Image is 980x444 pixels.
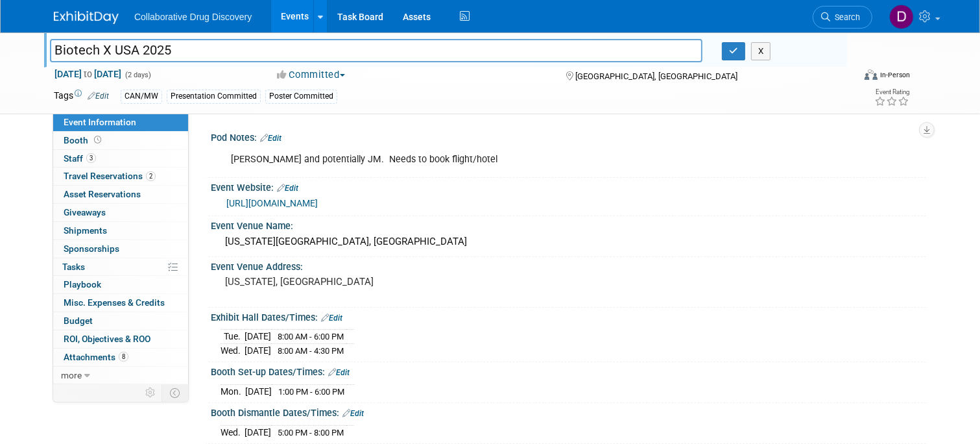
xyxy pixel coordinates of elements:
[64,189,141,199] span: Asset Reservations
[225,276,495,288] pre: [US_STATE], [GEOGRAPHIC_DATA]
[277,184,298,193] a: Edit
[222,147,787,173] div: [PERSON_NAME] and potentially JM. Needs to book flight/hotel
[53,258,188,276] a: Tasks
[162,384,189,401] td: Toggle Event Tabs
[119,352,128,362] span: 8
[783,68,910,87] div: Event Format
[211,128,926,145] div: Pod Notes:
[889,5,914,29] img: Daniel Castro
[273,68,350,82] button: Committed
[91,135,104,145] span: Booth not reserved yet
[146,171,156,181] span: 2
[64,334,150,344] span: ROI, Objectives & ROO
[53,312,188,330] a: Budget
[221,343,245,357] td: Wed.
[53,294,188,312] a: Misc. Expenses & Credits
[265,90,337,103] div: Poster Committed
[134,12,252,22] span: Collaborative Drug Discovery
[245,330,271,344] td: [DATE]
[865,69,878,80] img: Format-Inperson.png
[221,425,245,439] td: Wed.
[874,89,909,95] div: Event Rating
[260,134,281,143] a: Edit
[86,153,96,163] span: 3
[879,70,910,80] div: In-Person
[211,308,926,325] div: Exhibit Hall Dates/Times:
[53,330,188,348] a: ROI, Objectives & ROO
[88,92,109,101] a: Edit
[211,257,926,273] div: Event Venue Address:
[64,153,96,164] span: Staff
[53,167,188,185] a: Travel Reservations2
[211,178,926,195] div: Event Website:
[278,332,344,341] span: 8:00 AM - 6:00 PM
[211,403,926,420] div: Booth Dismantle Dates/Times:
[751,42,771,60] button: X
[54,89,109,104] td: Tags
[82,69,94,79] span: to
[53,276,188,293] a: Playbook
[64,135,104,145] span: Booth
[53,349,188,366] a: Attachments8
[830,12,860,22] span: Search
[321,314,342,323] a: Edit
[53,150,188,167] a: Staff3
[278,428,344,438] span: 5:00 PM - 8:00 PM
[813,6,872,29] a: Search
[226,198,318,208] a: [URL][DOMAIN_NAME]
[61,370,82,380] span: more
[328,368,350,377] a: Edit
[221,232,916,252] div: [US_STATE][GEOGRAPHIC_DATA], [GEOGRAPHIC_DATA]
[245,343,271,357] td: [DATE]
[245,425,271,439] td: [DATE]
[54,68,122,80] span: [DATE] [DATE]
[53,222,188,240] a: Shipments
[342,409,364,418] a: Edit
[221,330,245,344] td: Tue.
[53,240,188,258] a: Sponsorships
[278,346,344,356] span: 8:00 AM - 4:30 PM
[53,114,188,131] a: Event Information
[62,262,85,272] span: Tasks
[64,352,128,362] span: Attachments
[64,225,107,236] span: Shipments
[53,367,188,384] a: more
[64,279,101,290] span: Playbook
[211,362,926,379] div: Booth Set-up Dates/Times:
[53,132,188,149] a: Booth
[64,297,165,308] span: Misc. Expenses & Credits
[64,243,119,254] span: Sponsorships
[124,71,151,79] span: (2 days)
[221,384,245,398] td: Mon.
[245,384,272,398] td: [DATE]
[64,315,93,326] span: Budget
[139,384,162,401] td: Personalize Event Tab Strip
[64,171,156,181] span: Travel Reservations
[211,216,926,232] div: Event Venue Name:
[121,90,162,103] div: CAN/MW
[64,207,106,217] span: Giveaways
[54,11,119,24] img: ExhibitDay
[53,186,188,203] a: Asset Reservations
[576,71,738,81] span: [GEOGRAPHIC_DATA], [GEOGRAPHIC_DATA]
[278,387,344,397] span: 1:00 PM - 6:00 PM
[64,117,136,127] span: Event Information
[167,90,261,103] div: Presentation Committed
[53,204,188,221] a: Giveaways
